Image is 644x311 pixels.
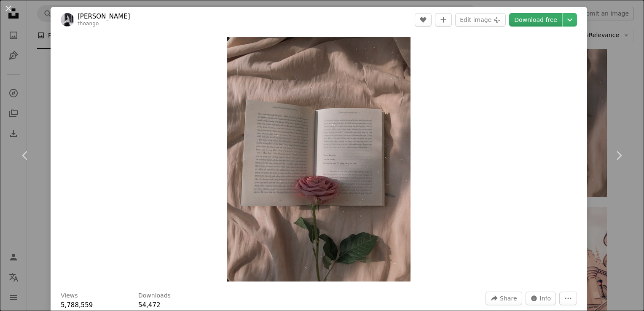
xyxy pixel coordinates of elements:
[455,13,506,27] button: Edit image
[61,13,74,27] img: Go to Thoa Ngo's profile
[526,292,556,305] button: Stats about this image
[138,301,161,309] span: 54,472
[78,21,99,27] a: thoango
[415,13,432,27] button: Like
[227,37,411,282] button: Zoom in on this image
[593,115,644,196] a: Next
[435,13,452,27] button: Add to Collection
[61,301,93,309] span: 5,788,559
[563,13,577,27] button: Choose download size
[500,292,517,305] span: Share
[138,292,171,300] h3: Downloads
[227,37,411,282] img: pink rose on open book
[559,292,577,305] button: More Actions
[78,12,130,21] a: [PERSON_NAME]
[540,292,551,305] span: Info
[61,292,78,300] h3: Views
[486,292,522,305] button: Share this image
[509,13,562,27] a: Download free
